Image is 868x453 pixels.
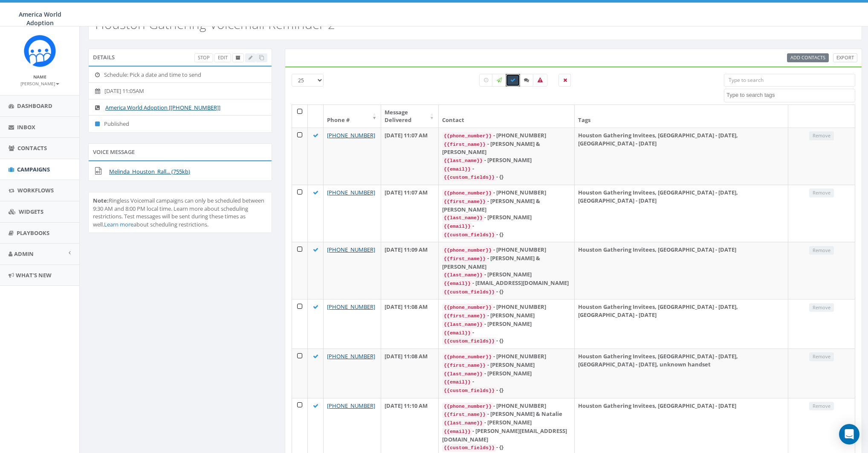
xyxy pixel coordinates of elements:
[327,131,375,139] a: [PHONE_NUMBER]
[442,165,571,173] div: -
[381,242,439,299] td: [DATE] 11:09 AM
[17,102,52,110] span: Dashboard
[533,74,547,87] label: Bounced
[442,254,571,270] div: - [PERSON_NAME] & [PERSON_NAME]
[442,352,571,361] div: - [PHONE_NUMBER]
[93,197,109,204] b: Note:
[442,427,571,443] div: - [PERSON_NAME][EMAIL_ADDRESS][DOMAIN_NAME]
[236,54,240,61] span: Archive Campaign
[442,303,571,311] div: - [PHONE_NUMBER]
[442,337,496,345] code: {{custom_fields}}
[104,221,133,228] a: Learn more
[442,419,484,427] code: {{last_name}}
[442,174,496,181] code: {{custom_fields}}
[442,311,571,320] div: - [PERSON_NAME]
[442,132,493,140] code: {{phone_number}}
[442,213,571,222] div: - [PERSON_NAME]
[327,189,375,196] a: [PHONE_NUMBER]
[381,128,439,185] td: [DATE] 11:07 AM
[442,329,472,337] code: {{email}}
[17,123,35,131] span: Inbox
[442,246,571,254] div: - [PHONE_NUMBER]
[89,115,272,132] li: Published
[16,271,52,279] span: What's New
[442,428,472,436] code: {{email}}
[724,74,855,87] input: Type to search
[442,328,571,337] div: -
[726,91,855,99] textarea: Search
[442,320,571,328] div: - [PERSON_NAME]
[327,303,375,311] a: [PHONE_NUMBER]
[14,250,34,258] span: Admin
[88,143,272,160] div: Voice Message
[442,403,493,410] code: {{phone_number}}
[381,348,439,398] td: [DATE] 11:08 AM
[442,271,484,279] code: {{last_name}}
[442,141,487,148] code: {{first_name}}
[442,418,571,427] div: - [PERSON_NAME]
[17,229,49,237] span: Playbooks
[442,288,496,296] code: {{custom_fields}}
[442,223,472,230] code: {{email}}
[575,348,788,398] td: Houston Gathering Invitees, [GEOGRAPHIC_DATA] - [DATE], [GEOGRAPHIC_DATA] - [DATE], unknown handset
[833,53,857,62] a: Export
[109,168,190,175] a: Melinda_Houston_Rall... (755kb)
[442,321,484,328] code: {{last_name}}
[575,185,788,242] td: Houston Gathering Invitees, [GEOGRAPHIC_DATA] - [DATE], [GEOGRAPHIC_DATA] - [DATE]
[558,74,571,87] label: Removed
[575,128,788,185] td: Houston Gathering Invitees, [GEOGRAPHIC_DATA] - [DATE], [GEOGRAPHIC_DATA] - [DATE]
[442,214,484,222] code: {{last_name}}
[442,198,487,206] code: {{first_name}}
[214,53,231,62] a: Edit
[381,185,439,242] td: [DATE] 11:07 AM
[17,144,47,152] span: Contacts
[442,370,484,378] code: {{last_name}}
[519,74,534,87] label: Replied
[442,287,571,296] div: - {}
[575,299,788,348] td: Houston Gathering Invitees, [GEOGRAPHIC_DATA] - [DATE], [GEOGRAPHIC_DATA] - [DATE]
[442,362,487,369] code: {{first_name}}
[506,74,520,87] label: Delivered
[442,378,472,386] code: {{email}}
[442,312,487,320] code: {{first_name}}
[442,131,571,140] div: - [PHONE_NUMBER]
[442,189,493,197] code: {{phone_number}}
[442,157,484,165] code: {{last_name}}
[17,186,54,194] span: Workflows
[327,352,375,360] a: [PHONE_NUMBER]
[194,53,213,62] a: Stop
[442,304,493,311] code: {{phone_number}}
[95,121,104,127] i: Published
[442,353,493,361] code: {{phone_number}}
[439,105,575,128] th: Contact
[442,444,496,452] code: {{custom_fields}}
[327,402,375,409] a: [PHONE_NUMBER]
[93,197,264,228] span: Ringless Voicemail campaigns can only be scheduled between 9:30 AM and 8:00 PM local time. Learn ...
[442,279,571,287] div: - [EMAIL_ADDRESS][DOMAIN_NAME]
[479,74,493,87] label: Pending
[89,67,272,83] li: Schedule: Pick a date and time to send
[327,246,375,253] a: [PHONE_NUMBER]
[442,247,493,254] code: {{phone_number}}
[24,35,56,67] img: Rally_Corp_Icon.png
[20,81,59,87] small: [PERSON_NAME]
[19,10,61,27] span: America World Adoption
[442,270,571,279] div: - [PERSON_NAME]
[442,337,571,345] div: - {}
[95,17,335,31] h2: Houston Gathering Voicemail Reminder 2
[381,299,439,348] td: [DATE] 11:08 AM
[575,105,788,128] th: Tags
[442,402,571,410] div: - [PHONE_NUMBER]
[442,140,571,156] div: - [PERSON_NAME] & [PERSON_NAME]
[442,369,571,378] div: - [PERSON_NAME]
[442,156,571,165] div: - [PERSON_NAME]
[442,189,571,197] div: - [PHONE_NUMBER]
[442,231,496,239] code: {{custom_fields}}
[381,105,439,128] th: Message Delivered: activate to sort column ascending
[442,361,571,369] div: - [PERSON_NAME]
[105,104,220,111] a: America World Adoption [[PHONE_NUMBER]]
[442,410,571,418] div: - [PERSON_NAME] & Natalie
[575,242,788,299] td: Houston Gathering Invitees, [GEOGRAPHIC_DATA] - [DATE]
[442,387,496,395] code: {{custom_fields}}
[17,166,50,173] span: Campaigns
